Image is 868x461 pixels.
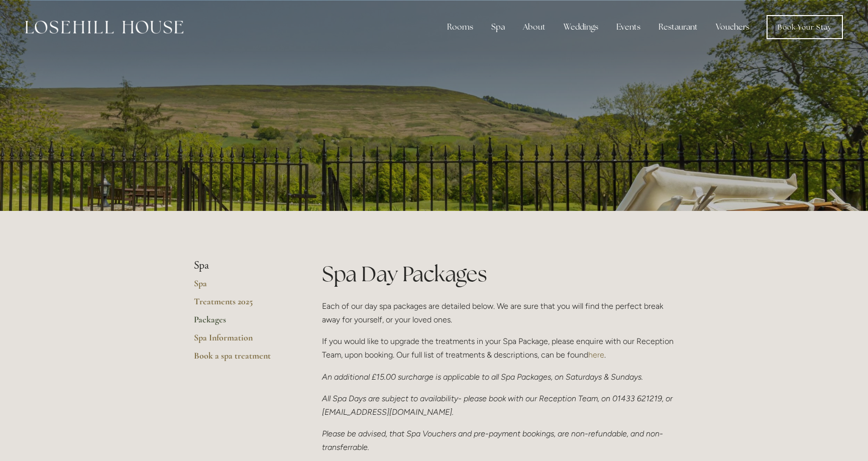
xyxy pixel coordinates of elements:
div: Restaurant [650,17,706,37]
a: Book a spa treatment [194,350,290,368]
a: Treatments 2025 [194,296,290,314]
em: Please be advised, that Spa Vouchers and pre-payment bookings, are non-refundable, and non-transf... [322,429,663,452]
div: About [515,17,554,37]
h1: Spa Day Packages [322,259,674,289]
li: Spa [194,259,290,272]
div: Events [608,17,648,37]
a: Packages [194,314,290,332]
a: Vouchers [708,17,757,37]
a: Spa [194,278,290,296]
a: here [588,350,604,360]
a: Spa Information [194,332,290,350]
p: Each of our day spa packages are detailed below. We are sure that you will find the perfect break... [322,299,674,326]
div: Weddings [556,17,606,37]
div: Spa [483,17,513,37]
a: Book Your Stay [767,15,843,39]
img: Losehill House [25,21,183,34]
p: If you would like to upgrade the treatments in your Spa Package, please enquire with our Receptio... [322,334,674,362]
em: All Spa Days are subject to availability- please book with our Reception Team, on 01433 621219, o... [322,394,675,417]
div: Rooms [439,17,481,37]
em: An additional £15.00 surcharge is applicable to all Spa Packages, on Saturdays & Sundays. [322,372,643,382]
